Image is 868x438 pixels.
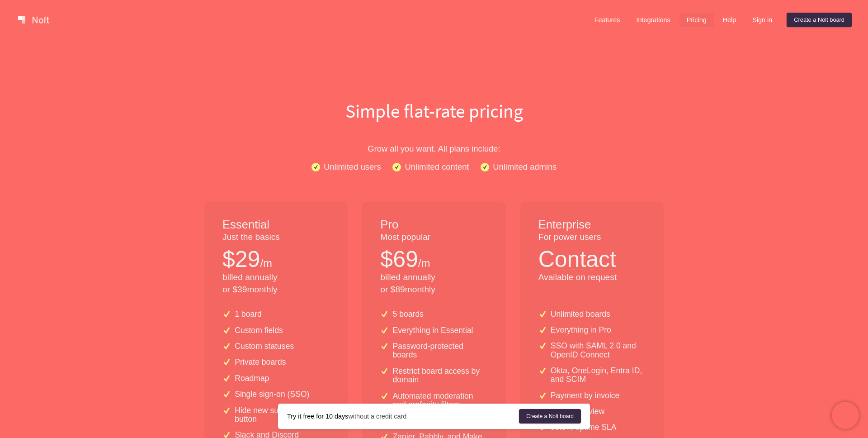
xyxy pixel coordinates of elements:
[393,342,488,360] p: Password-protected boards
[235,390,309,399] p: Single sign-on (SSO)
[551,391,620,400] p: Payment by invoice
[380,231,487,243] p: Most popular
[393,326,473,335] p: Everything in Essential
[324,160,381,173] p: Unlimited users
[493,160,557,173] p: Unlimited admins
[380,271,487,296] p: billed annually or $ 89 monthly
[222,217,330,233] h1: Essential
[222,231,330,243] p: Just the basics
[538,243,616,270] button: Contact
[287,412,519,421] div: without a credit card
[260,256,272,271] p: /m
[405,160,469,173] p: Unlimited content
[222,271,330,296] p: billed annually or $ 39 monthly
[745,13,779,27] a: Sign in
[538,231,646,243] p: For power users
[716,13,744,27] a: Help
[235,326,283,335] p: Custom fields
[235,342,294,351] p: Custom statuses
[538,271,646,284] p: Available on request
[551,310,610,319] p: Unlimited boards
[551,367,646,384] p: Okta, OneLogin, Entra ID, and SCIM
[787,13,852,27] a: Create a Nolt board
[393,310,424,319] p: 5 boards
[222,243,260,275] p: $ 29
[393,392,488,409] p: Automated moderation and profanity filters
[679,13,714,27] a: Pricing
[235,358,286,367] p: Private boards
[145,142,723,155] p: Grow all you want. All plans include:
[235,310,262,319] p: 1 board
[380,243,418,275] p: $ 69
[418,256,430,271] p: /m
[587,13,627,27] a: Features
[832,402,859,429] iframe: Chatra live chat
[538,217,646,233] h1: Enterprise
[235,374,269,383] p: Roadmap
[519,409,581,424] a: Create a Nolt board
[287,413,348,420] strong: Try it free for 10 days
[145,98,723,124] h1: Simple flat-rate pricing
[551,326,611,334] p: Everything in Pro
[393,367,488,385] p: Restrict board access by domain
[629,13,677,27] a: Integrations
[380,217,487,233] h1: Pro
[551,342,646,359] p: SSO with SAML 2.0 and OpenID Connect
